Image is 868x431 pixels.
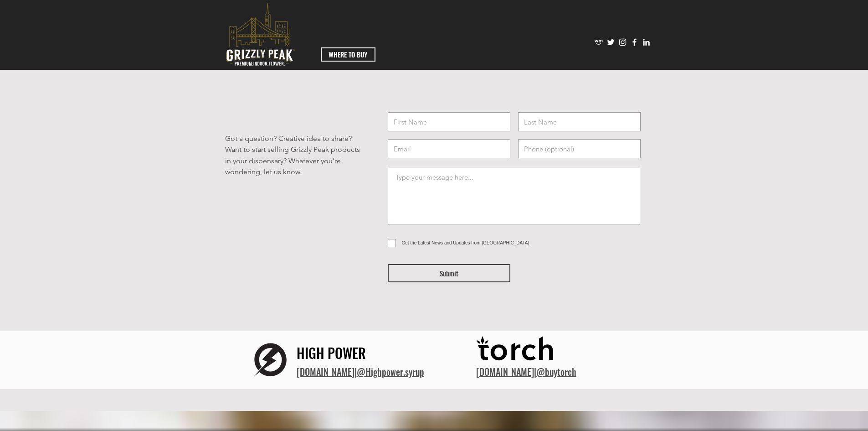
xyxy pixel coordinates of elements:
input: First Name [388,112,510,131]
img: Facebook [630,37,639,47]
button: Submit [388,264,510,282]
span: WHERE TO BUY [329,50,367,59]
input: Last Name [518,112,641,131]
img: Twitter [606,37,616,47]
span: Get the Latest News and Updates from [GEOGRAPHIC_DATA] [402,240,529,245]
a: WHERE TO BUY [321,47,375,62]
input: Email [388,139,510,158]
span: Submit [440,269,458,278]
a: @Highpower.syrup [357,365,424,379]
img: Likedin [642,37,651,47]
span: HIGH POWER [297,343,366,363]
input: Phone (optional) [518,139,641,158]
img: weedmaps [594,37,604,47]
img: logo hp.png [244,333,297,386]
ul: Social Bar [594,37,651,47]
span: | [476,365,576,379]
a: @buytorch [536,365,576,379]
a: [DOMAIN_NAME] [476,365,534,379]
a: ​[DOMAIN_NAME] [297,365,354,379]
span: Want to start selling Grizzly Peak products in your dispensary? Whatever you’re wondering, let us... [225,145,360,176]
img: Torch_Logo_BLACK.png [476,333,558,367]
span: Got a question? Creative idea to share? [225,134,352,143]
span: | [297,365,424,379]
img: Instagram [618,37,627,47]
svg: premium-indoor-flower [226,3,295,66]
